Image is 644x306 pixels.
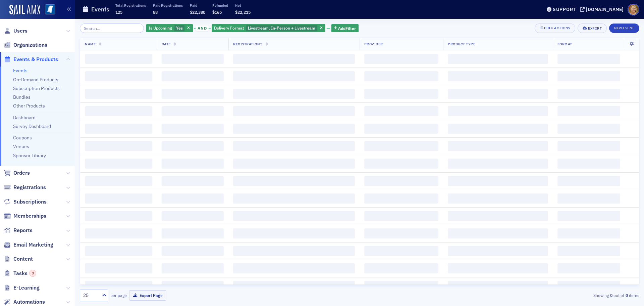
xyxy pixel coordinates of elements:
[190,9,205,15] span: $22,380
[162,89,224,99] span: ‌
[448,281,548,291] span: ‌
[13,115,36,121] a: Dashboard
[153,9,158,15] span: 88
[364,281,438,291] span: ‌
[4,41,47,49] a: Organizations
[233,246,355,256] span: ‌
[13,143,29,149] a: Venues
[364,159,438,169] span: ‌
[9,5,40,15] a: SailAMX
[235,9,251,15] span: $22,215
[448,89,548,99] span: ‌
[364,246,438,256] span: ‌
[628,4,639,15] span: Profile
[13,68,28,74] a: Events
[212,9,222,15] span: $165
[233,106,355,116] span: ‌
[85,211,152,221] span: ‌
[4,227,33,234] a: Reports
[557,246,620,256] span: ‌
[115,3,146,8] p: Total Registrations
[580,7,626,12] button: [DOMAIN_NAME]
[557,281,620,291] span: ‌
[214,25,244,31] span: Delivery Format
[212,24,325,33] div: Livestream, In-Person + Livestream
[13,123,51,129] a: Survey Dashboard
[162,159,224,169] span: ‌
[196,26,209,31] span: and
[162,141,224,151] span: ‌
[13,56,58,63] span: Events & Products
[557,193,620,204] span: ‌
[233,89,355,99] span: ‌
[4,212,46,220] a: Memberships
[13,41,47,49] span: Organizations
[85,106,152,116] span: ‌
[364,54,438,64] span: ‌
[85,193,152,204] span: ‌
[557,211,620,221] span: ‌
[364,89,438,99] span: ‌
[83,292,98,299] div: 25
[85,141,152,151] span: ‌
[4,27,28,35] a: Users
[364,106,438,116] span: ‌
[364,42,383,46] span: Provider
[85,54,152,64] span: ‌
[85,89,152,99] span: ‌
[364,176,438,186] span: ‌
[233,193,355,204] span: ‌
[212,3,228,8] p: Refunded
[448,228,548,238] span: ‌
[85,159,152,169] span: ‌
[544,26,570,30] div: Bulk Actions
[338,25,356,31] span: Add Filter
[13,270,36,277] span: Tasks
[233,176,355,186] span: ‌
[162,54,224,64] span: ‌
[557,42,572,46] span: Format
[364,124,438,134] span: ‌
[4,270,36,277] a: Tasks3
[4,255,33,263] a: Content
[557,263,620,273] span: ‌
[129,290,166,301] button: Export Page
[80,24,144,33] input: Search…
[609,292,613,298] strong: 0
[162,42,171,46] span: Date
[162,71,224,81] span: ‌
[364,71,438,81] span: ‌
[364,211,438,221] span: ‌
[624,292,629,298] strong: 0
[85,281,152,291] span: ‌
[557,228,620,238] span: ‌
[162,246,224,256] span: ‌
[557,89,620,99] span: ‌
[557,176,620,186] span: ‌
[331,24,359,33] button: AddFilter
[448,71,548,81] span: ‌
[13,241,53,249] span: Email Marketing
[557,159,620,169] span: ‌
[162,176,224,186] span: ‌
[364,141,438,151] span: ‌
[609,25,639,31] a: New Event
[146,24,193,33] div: Yes
[40,4,55,16] a: View Homepage
[149,25,172,31] span: Is Upcoming
[13,255,33,263] span: Content
[4,298,45,306] a: Automations
[13,184,46,191] span: Registrations
[448,246,548,256] span: ‌
[557,71,620,81] span: ‌
[448,211,548,221] span: ‌
[233,159,355,169] span: ‌
[448,54,548,64] span: ‌
[448,42,475,46] span: Product Type
[115,9,122,15] span: 125
[233,141,355,151] span: ‌
[458,292,639,298] div: Showing out of items
[233,228,355,238] span: ‌
[535,24,575,33] button: Bulk Actions
[162,106,224,116] span: ‌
